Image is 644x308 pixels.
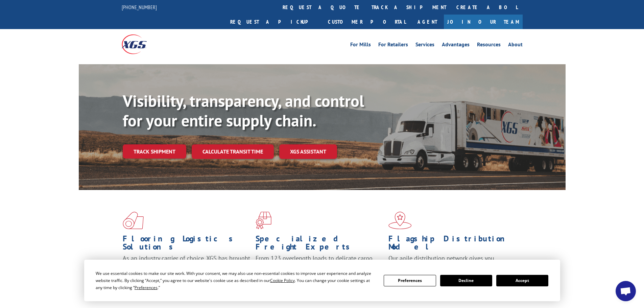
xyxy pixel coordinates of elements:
[444,15,523,29] a: Join Our Team
[323,15,411,29] a: Customer Portal
[508,42,523,49] a: About
[616,281,636,301] div: Open chat
[192,144,274,159] a: Calculate transit time
[279,144,337,159] a: XGS ASSISTANT
[378,42,408,49] a: For Retailers
[84,260,560,301] div: Cookie Consent Prompt
[388,212,412,229] img: xgs-icon-flagship-distribution-model-red
[123,144,186,159] a: Track shipment
[411,15,444,29] a: Agent
[270,278,295,283] span: Cookie Policy
[135,285,158,290] span: Preferences
[123,235,251,254] h1: Flooring Logistics Solutions
[123,90,364,131] b: Visibility, transparency, and control for your entire supply chain.
[256,235,383,254] h1: Specialized Freight Experts
[442,42,470,49] a: Advantages
[496,275,548,286] button: Accept
[256,212,271,229] img: xgs-icon-focused-on-flooring-red
[477,42,501,49] a: Resources
[256,254,383,284] p: From 123 overlength loads to delicate cargo, our experienced staff knows the best way to move you...
[440,275,492,286] button: Decline
[388,235,516,254] h1: Flagship Distribution Model
[123,254,250,278] span: As an industry carrier of choice, XGS has brought innovation and dedication to flooring logistics...
[122,4,157,10] a: [PHONE_NUMBER]
[225,15,323,29] a: Request a pickup
[384,275,436,286] button: Preferences
[123,212,144,229] img: xgs-icon-total-supply-chain-intelligence-red
[96,270,376,291] div: We use essential cookies to make our site work. With your consent, we may also use non-essential ...
[388,254,513,270] span: Our agile distribution network gives you nationwide inventory management on demand.
[350,42,371,49] a: For Mills
[415,42,434,49] a: Services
